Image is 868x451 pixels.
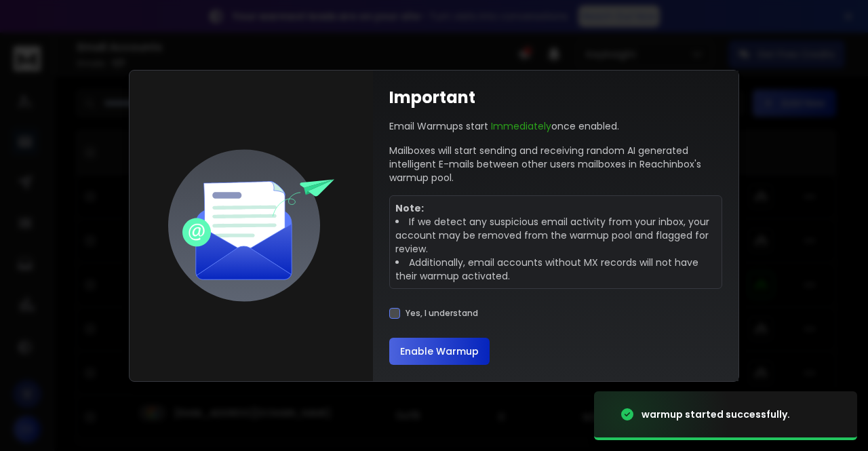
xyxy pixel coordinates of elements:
[389,119,619,133] p: Email Warmups start once enabled.
[395,256,716,283] li: Additionally, email accounts without MX records will not have their warmup activated.
[491,119,551,133] span: Immediately
[389,144,722,184] p: Mailboxes will start sending and receiving random AI generated intelligent E-mails between other ...
[395,201,716,215] p: Note:
[406,308,478,319] label: Yes, I understand
[389,338,490,365] button: Enable Warmup
[389,87,475,109] h1: Important
[395,215,716,256] li: If we detect any suspicious email activity from your inbox, your account may be removed from the ...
